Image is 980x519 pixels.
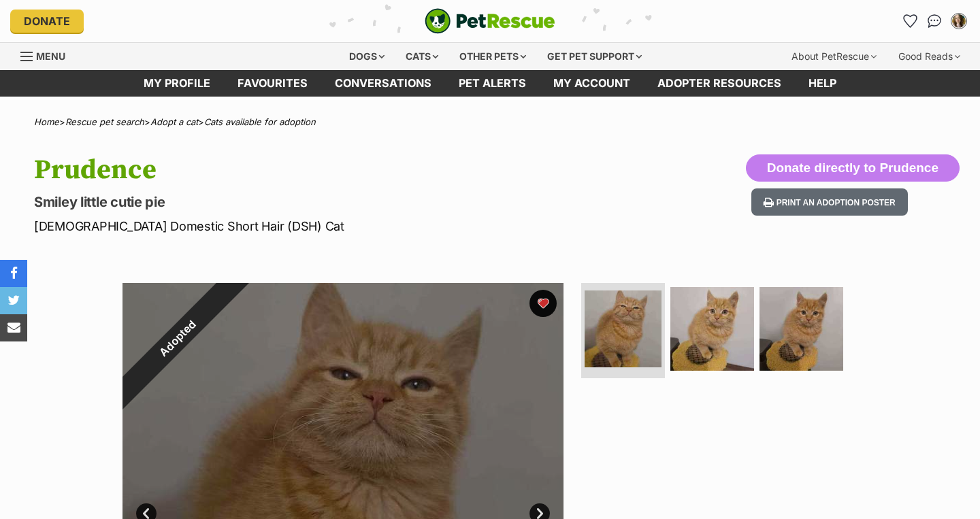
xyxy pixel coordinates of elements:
[670,287,754,371] img: Photo of Prudence
[952,14,966,28] img: Ella Body profile pic
[34,192,598,212] p: Smiley little cutie pie
[928,14,942,28] img: chat-41dd97257d64d25036548639549fe6c8038ab92f7586957e7f3b1b290dea8141.svg
[425,8,555,34] img: logo-cat-932fe2b9b8326f06289b0f2fb663e598f794de774fb13d1741a6617ecf9a85b4.svg
[340,43,394,70] div: Dogs
[585,290,661,367] img: Photo of Prudence
[795,70,850,97] a: Help
[130,70,224,97] a: My profile
[34,217,598,235] p: [DEMOGRAPHIC_DATA] Domestic Short Hair (DSH) Cat
[425,8,555,34] a: PetRescue
[948,10,970,32] button: My account
[889,43,970,70] div: Good Reads
[538,43,651,70] div: Get pet support
[450,43,536,70] div: Other pets
[445,70,540,97] a: Pet alerts
[34,116,59,127] a: Home
[150,116,198,127] a: Adopt a cat
[782,43,886,70] div: About PetRescue
[746,154,960,182] button: Donate directly to Prudence
[204,116,316,127] a: Cats available for adoption
[321,70,445,97] a: conversations
[899,10,921,32] a: Favourites
[396,43,448,70] div: Cats
[34,154,598,186] h1: Prudence
[65,116,144,127] a: Rescue pet search
[529,290,557,317] button: favourite
[540,70,644,97] a: My account
[751,188,908,216] button: Print an adoption poster
[899,10,970,32] ul: Account quick links
[644,70,795,97] a: Adopter resources
[10,10,84,33] a: Donate
[20,43,75,67] a: Menu
[759,287,843,371] img: Photo of Prudence
[224,70,321,97] a: Favourites
[36,50,65,62] span: Menu
[91,252,263,424] div: Adopted
[924,10,945,32] a: Conversations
